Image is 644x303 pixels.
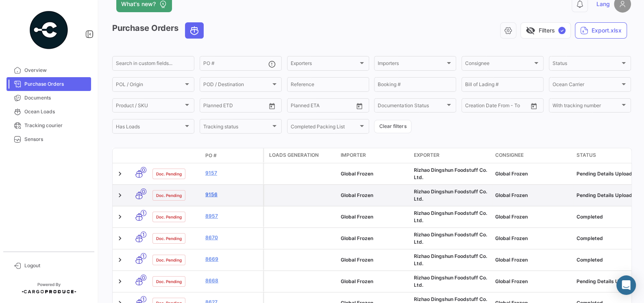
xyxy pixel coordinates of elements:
[149,152,202,159] datatable-header-cell: Doc. Status
[116,83,183,89] span: POL / Origin
[575,22,627,39] button: Export.xlsx
[414,167,487,180] span: Rizhao Dingshun Foodstuff Co. Ltd.
[185,23,203,38] button: Ocean
[553,104,620,110] span: With tracking number
[205,255,260,263] a: 8669
[156,171,182,177] span: Doc. Pending
[205,152,217,159] span: PO #
[203,125,271,130] span: Tracking status
[24,262,88,269] span: Logout
[156,214,182,220] span: Doc. Pending
[341,171,373,177] span: Global Frozen
[203,104,215,110] input: From
[414,232,487,245] span: Rizhao Dingshun Foodstuff Co. Ltd.
[24,94,88,102] span: Documents
[156,278,182,285] span: Doc. Pending
[116,191,124,199] a: Expand/Collapse Row
[269,151,319,159] span: Loads generation
[495,257,528,263] span: Global Frozen
[616,275,636,295] div: Abrir Intercom Messenger
[414,275,487,288] span: Rizhao Dingshun Foodstuff Co. Ltd.
[353,100,366,112] button: Open calendar
[7,132,91,146] a: Sensors
[341,257,373,263] span: Global Frozen
[24,136,88,143] span: Sensors
[414,188,487,202] span: Rizhao Dingshun Foodstuff Co. Ltd.
[156,235,182,242] span: Doc. Pending
[495,151,524,159] span: Consignee
[495,235,528,241] span: Global Frozen
[129,152,149,159] datatable-header-cell: Transport mode
[205,191,260,198] a: 9156
[24,80,88,88] span: Purchase Orders
[341,214,373,220] span: Global Frozen
[116,125,183,130] span: Has Loads
[156,257,182,263] span: Doc. Pending
[156,192,182,199] span: Doc. Pending
[291,62,358,67] span: Exporters
[116,213,124,221] a: Expand/Collapse Row
[495,192,528,198] span: Global Frozen
[24,108,88,115] span: Ocean Loads
[341,192,373,198] span: Global Frozen
[495,278,528,284] span: Global Frozen
[341,151,366,159] span: Importer
[465,62,533,67] span: Consignee
[116,104,183,110] span: Product / SKU
[141,210,146,216] span: 1
[341,278,373,284] span: Global Frozen
[141,275,146,281] span: 0
[495,171,528,177] span: Global Frozen
[24,67,88,74] span: Overview
[291,125,358,130] span: Completed Packing List
[7,105,91,119] a: Ocean Loads
[492,148,573,163] datatable-header-cell: Consignee
[116,256,124,264] a: Expand/Collapse Row
[520,22,571,39] button: visibility_offFilters✓
[264,148,337,163] datatable-header-cell: Loads generation
[116,170,124,178] a: Expand/Collapse Row
[220,104,250,110] input: To
[7,119,91,132] a: Tracking courier
[378,62,445,67] span: Importers
[374,120,411,133] button: Clear filters
[528,100,540,112] button: Open calendar
[378,104,445,110] span: Documentation Status
[116,277,124,286] a: Expand/Collapse Row
[7,77,91,91] a: Purchase Orders
[414,253,487,266] span: Rizhao Dingshun Foodstuff Co. Ltd.
[205,212,260,220] a: 8957
[28,10,69,50] img: powered-by.png
[266,100,278,112] button: Open calendar
[116,234,124,242] a: Expand/Collapse Row
[411,148,492,163] datatable-header-cell: Exporter
[553,62,620,67] span: Status
[141,188,146,195] span: 0
[414,151,439,159] span: Exporter
[7,63,91,77] a: Overview
[414,210,487,223] span: Rizhao Dingshun Foodstuff Co. Ltd.
[526,26,535,35] span: visibility_off
[558,27,566,34] span: ✓
[141,167,146,173] span: 0
[112,22,206,39] h3: Purchase Orders
[553,83,620,89] span: Ocean Carrier
[205,277,260,284] a: 8668
[577,151,596,159] span: Status
[482,104,512,110] input: To
[495,214,528,220] span: Global Frozen
[308,104,337,110] input: To
[24,122,88,129] span: Tracking courier
[141,232,146,238] span: 1
[291,104,302,110] input: From
[205,169,260,177] a: 9157
[7,91,91,105] a: Documents
[205,234,260,241] a: 8670
[341,235,373,241] span: Global Frozen
[141,253,146,259] span: 1
[141,296,146,302] span: 1
[202,149,263,162] datatable-header-cell: PO #
[337,148,411,163] datatable-header-cell: Importer
[465,104,476,110] input: From
[203,83,271,89] span: POD / Destination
